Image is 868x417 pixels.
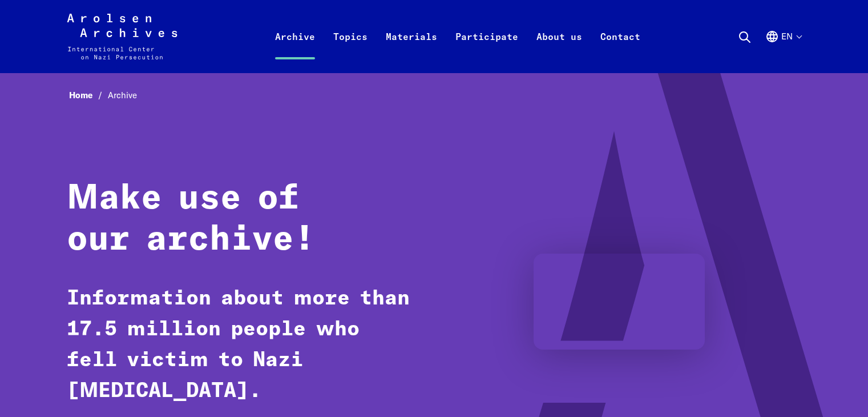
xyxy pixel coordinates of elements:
a: Archive [266,27,324,73]
span: Archive [108,90,137,101]
p: Information about more than 17.5 million people who fell victim to Nazi [MEDICAL_DATA]. [67,283,414,407]
a: Home [69,90,108,101]
nav: Primary [266,14,649,59]
a: Topics [324,27,377,73]
a: About us [527,27,591,73]
nav: Breadcrumb [67,87,802,105]
button: English, language selection [765,30,801,71]
h1: Make use of our archive! [67,178,414,260]
a: Contact [591,27,649,73]
a: Materials [377,27,446,73]
a: Participate [446,27,527,73]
